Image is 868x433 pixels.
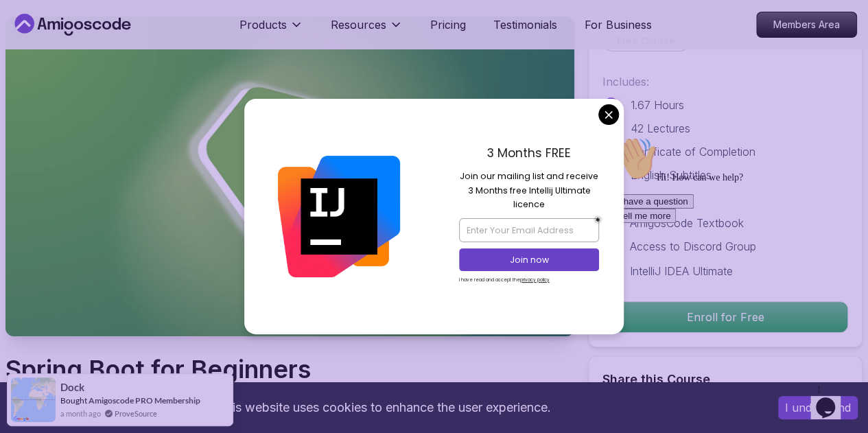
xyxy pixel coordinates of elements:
p: Members Area [757,12,856,37]
a: Members Area [756,12,857,38]
h1: Spring Boot for Beginners [5,355,500,383]
a: Testimonials [493,16,557,33]
p: Includes: [602,73,848,90]
iframe: chat widget [810,378,854,419]
p: Products [239,16,287,33]
span: a month ago [60,408,101,419]
div: This website uses cookies to enhance the user experience. [10,393,758,423]
a: For Business [585,16,652,33]
p: Resources [331,16,386,33]
img: spring-boot-for-beginners_thumbnail [5,16,574,336]
iframe: chat widget [607,131,854,371]
button: I have a question [5,63,86,78]
p: 42 Lectures [631,120,690,137]
p: 1.67 Hours [631,97,684,113]
span: Dock [60,382,84,393]
span: Hi! How can we help? [5,41,136,51]
button: Products [239,16,303,44]
img: :wave: [5,5,49,49]
span: Bought [60,395,87,406]
button: Tell me more [5,78,69,92]
img: provesource social proof notification image [11,377,56,422]
a: ProveSource [115,408,157,419]
button: Accept cookies [778,396,858,419]
a: Amigoscode PRO Membership [89,395,200,406]
button: Resources [331,16,403,44]
a: Pricing [430,16,466,33]
h2: Share this Course [602,370,848,389]
div: 👋Hi! How can we help?I have a questionTell me more [5,5,253,92]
